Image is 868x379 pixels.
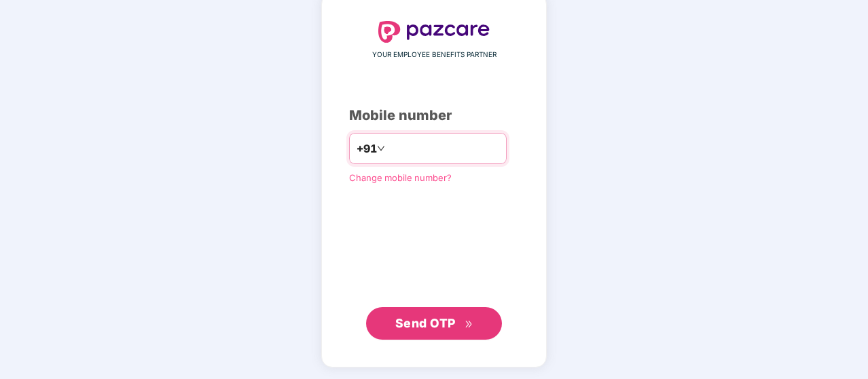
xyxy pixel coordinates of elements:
[357,140,377,157] span: +91
[349,172,452,183] a: Change mobile number?
[377,144,385,153] span: down
[465,320,473,329] span: double-right
[378,21,490,43] img: logo
[349,105,519,126] div: Mobile number
[372,49,496,60] span: YOUR EMPLOYEE BENEFITS PARTNER
[395,316,456,330] span: Send OTP
[366,307,502,340] button: Send OTPdouble-right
